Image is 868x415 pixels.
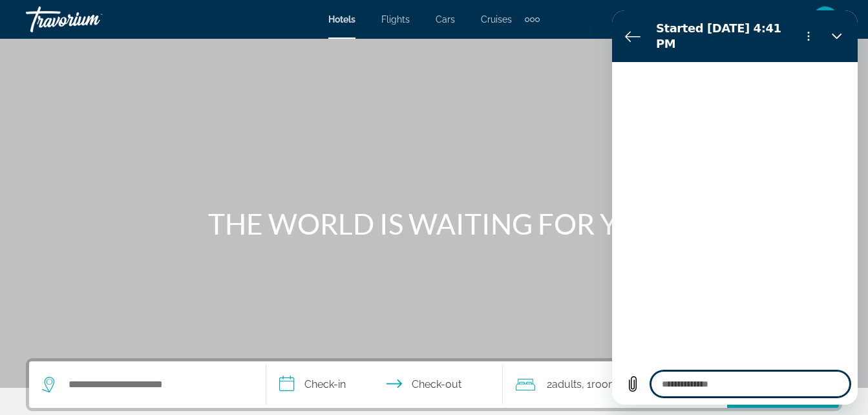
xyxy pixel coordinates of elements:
a: Cars [436,14,455,25]
a: Travorium [26,3,155,36]
div: Search widget [29,361,839,408]
iframe: Messaging window [612,10,858,405]
button: Extra navigation items [525,9,540,30]
a: Cruises [481,14,512,25]
h1: THE WORLD IS WAITING FOR YOU [192,207,677,240]
a: Flights [381,14,410,25]
button: User Menu [809,6,842,33]
a: Hotels [328,14,355,25]
button: Select check in and out date [266,361,503,408]
span: Room [591,378,618,390]
span: Adults [552,378,582,390]
span: , 1 [582,376,618,394]
input: Search hotel destination [67,375,246,394]
span: 2 [547,376,582,394]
